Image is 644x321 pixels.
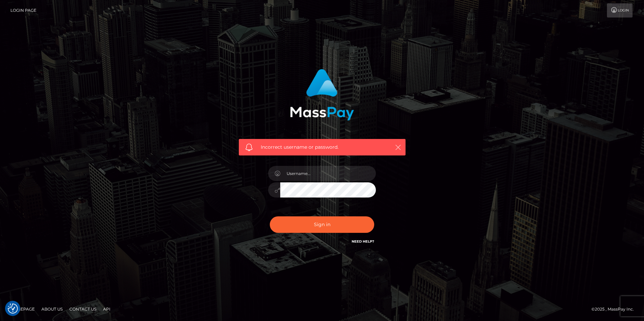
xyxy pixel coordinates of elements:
[100,304,113,314] a: API
[67,304,99,314] a: Contact Us
[261,144,384,151] span: Incorrect username or password.
[8,304,18,314] button: Consent Preferences
[7,304,37,314] a: Homepage
[270,216,374,233] button: Sign in
[607,3,633,17] a: Login
[280,166,376,181] input: Username...
[8,304,18,314] img: Revisit consent button
[290,69,354,120] img: MassPay Login
[352,239,374,244] a: Need Help?
[591,306,639,313] div: © 2025 , MassPay Inc.
[10,3,36,17] a: Login Page
[39,304,65,314] a: About Us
